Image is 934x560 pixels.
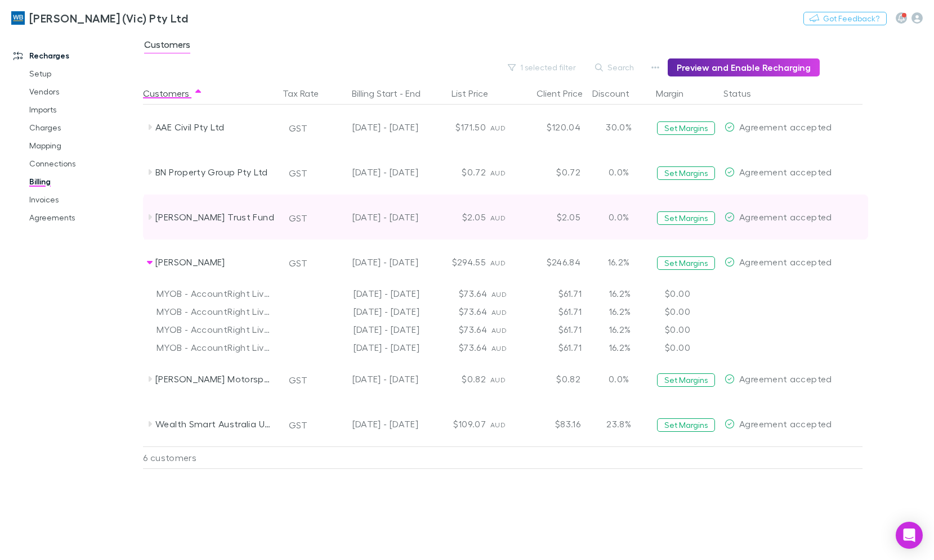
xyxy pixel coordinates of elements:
[586,320,654,338] div: 16.2%
[155,356,275,401] div: [PERSON_NAME] Motorsport
[284,371,312,389] button: GST
[654,302,721,320] div: $0.00
[5,4,195,31] a: [PERSON_NAME] (Vic) Pty Ltd
[657,418,715,432] button: Set Margins
[424,320,491,338] div: $73.64
[452,82,502,105] button: List Price
[18,65,149,83] a: Setup
[143,446,278,469] div: 6 customers
[517,150,585,195] div: $0.72
[18,173,149,191] a: Billing
[143,105,868,150] div: AAE Civil Pty LtdGST[DATE] - [DATE]$171.50AUD$120.0430.0%Set MarginsAgreement accepted
[326,401,418,446] div: [DATE] - [DATE]
[656,82,697,105] button: Margin
[739,211,832,222] span: Agreement accepted
[352,82,434,105] button: Billing Start - End
[323,320,424,338] div: [DATE] - [DATE]
[896,522,923,549] div: Open Intercom Messenger
[519,302,586,320] div: $61.71
[519,320,586,338] div: $61.71
[143,401,868,446] div: Wealth Smart Australia Unit TrustGST[DATE] - [DATE]$109.07AUD$83.1623.8%Set MarginsAgreement acce...
[517,195,585,240] div: $2.05
[423,105,490,150] div: $171.50
[11,11,25,25] img: William Buck (Vic) Pty Ltd's Logo
[18,101,149,119] a: Imports
[157,320,274,338] div: MYOB - AccountRight Live Standard | [PERSON_NAME]
[143,150,868,195] div: BN Property Group Pty LtdGST[DATE] - [DATE]$0.72AUD$0.720.0%Set MarginsAgreement accepted
[284,254,312,272] button: GST
[2,47,149,65] a: Recharges
[739,418,832,429] span: Agreement accepted
[323,284,424,302] div: [DATE] - [DATE]
[657,373,715,387] button: Set Margins
[592,82,643,105] button: Discount
[517,356,585,401] div: $0.82
[323,302,424,320] div: [DATE] - [DATE]
[283,82,332,105] button: Tax Rate
[18,137,149,155] a: Mapping
[739,256,832,267] span: Agreement accepted
[284,119,312,137] button: GST
[586,302,654,320] div: 16.2%
[657,256,715,270] button: Set Margins
[654,284,721,302] div: $0.00
[18,155,149,173] a: Connections
[491,308,507,317] span: AUD
[423,401,490,446] div: $109.07
[284,164,312,182] button: GST
[537,82,596,105] button: Client Price
[155,240,275,284] div: [PERSON_NAME]
[502,61,583,74] button: 1 selected filter
[29,11,188,25] h3: [PERSON_NAME] (Vic) Pty Ltd
[326,150,418,195] div: [DATE] - [DATE]
[326,356,418,401] div: [DATE] - [DATE]
[323,338,424,356] div: [DATE] - [DATE]
[654,338,721,356] div: $0.00
[586,284,654,302] div: 16.2%
[326,105,418,150] div: [DATE] - [DATE]
[723,82,765,105] button: Status
[517,401,585,446] div: $83.16
[657,211,715,225] button: Set Margins
[739,121,832,132] span: Agreement accepted
[519,338,586,356] div: $61.71
[18,119,149,137] a: Charges
[491,326,507,335] span: AUD
[18,191,149,209] a: Invoices
[585,105,653,150] div: 30.0%
[491,344,507,353] span: AUD
[585,150,653,195] div: 0.0%
[143,82,203,105] button: Customers
[585,240,653,284] div: 16.2%
[491,290,507,299] span: AUD
[326,240,418,284] div: [DATE] - [DATE]
[423,356,490,401] div: $0.82
[654,320,721,338] div: $0.00
[143,356,868,401] div: [PERSON_NAME] MotorsportGST[DATE] - [DATE]$0.82AUD$0.820.0%Set MarginsAgreement accepted
[490,376,506,384] span: AUD
[423,150,490,195] div: $0.72
[143,240,868,284] div: [PERSON_NAME]GST[DATE] - [DATE]$294.55AUD$246.8416.2%Set MarginsAgreement accepted
[739,373,832,384] span: Agreement accepted
[803,12,887,25] button: Got Feedback?
[517,105,585,150] div: $120.04
[668,58,820,76] button: Preview and Enable Recharging
[739,166,832,177] span: Agreement accepted
[284,416,312,434] button: GST
[586,338,654,356] div: 16.2%
[490,169,506,177] span: AUD
[18,209,149,227] a: Agreements
[657,166,715,180] button: Set Margins
[517,240,585,284] div: $246.84
[424,284,491,302] div: $73.64
[424,302,491,320] div: $73.64
[519,284,586,302] div: $61.71
[423,240,490,284] div: $294.55
[585,356,653,401] div: 0.0%
[155,150,275,195] div: BN Property Group Pty Ltd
